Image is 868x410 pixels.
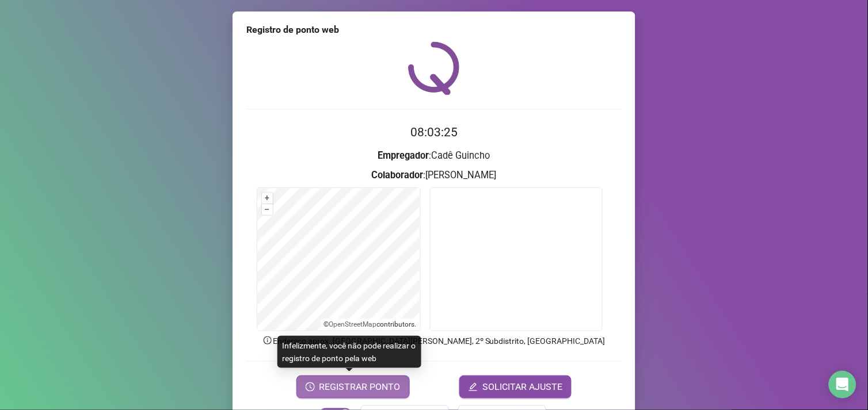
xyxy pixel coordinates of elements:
[329,320,377,328] a: OpenStreetMap
[246,23,622,37] div: Registro de ponto web
[319,380,401,394] span: REGISTRAR PONTO
[277,336,421,368] div: Infelizmente, você não pode realizar o registro de ponto pela web
[306,382,315,392] span: clock-circle
[482,380,562,394] span: SOLICITAR AJUSTE
[324,320,417,328] li: © contributors.
[262,193,273,204] button: +
[246,148,622,163] h3: : Cadê Guincho
[408,41,460,95] img: QRPoint
[469,382,478,392] span: edit
[459,375,572,398] button: editSOLICITAR AJUSTE
[262,335,273,346] span: info-circle
[246,168,622,183] h3: : [PERSON_NAME]
[296,375,410,398] button: REGISTRAR PONTO
[829,371,856,398] div: Open Intercom Messenger
[246,335,622,347] p: Endereço aprox. : [GEOGRAPHIC_DATA][PERSON_NAME], 2º Subdistrito, [GEOGRAPHIC_DATA]
[378,150,429,161] strong: Empregador
[410,125,458,139] time: 08:03:25
[262,204,273,215] button: –
[372,170,424,181] strong: Colaborador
